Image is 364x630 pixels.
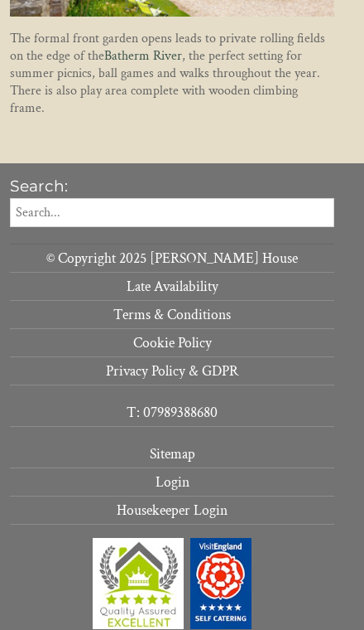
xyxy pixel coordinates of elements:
[10,30,334,117] p: The formal front garden opens leads to private rolling fields on the edge of the , the perfect se...
[10,440,334,468] a: Sitemap
[10,497,334,525] a: Housekeeper Login
[10,273,334,301] a: Late Availability
[10,198,334,227] input: Search...
[104,47,182,65] a: Batherm River
[10,399,334,427] a: T: 07989388680
[10,301,334,329] a: Terms & Conditions
[10,245,334,273] a: © Copyright 2025 [PERSON_NAME] House
[190,538,251,629] img: Visit England - Self Catering - 5 Star Award
[10,468,334,497] a: Login
[93,538,184,629] img: Sleeps12.com - Quality Assured - 5 Star Excellent Award
[10,177,334,196] h3: Search:
[10,357,334,385] a: Privacy Policy & GDPR
[10,329,334,357] a: Cookie Policy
